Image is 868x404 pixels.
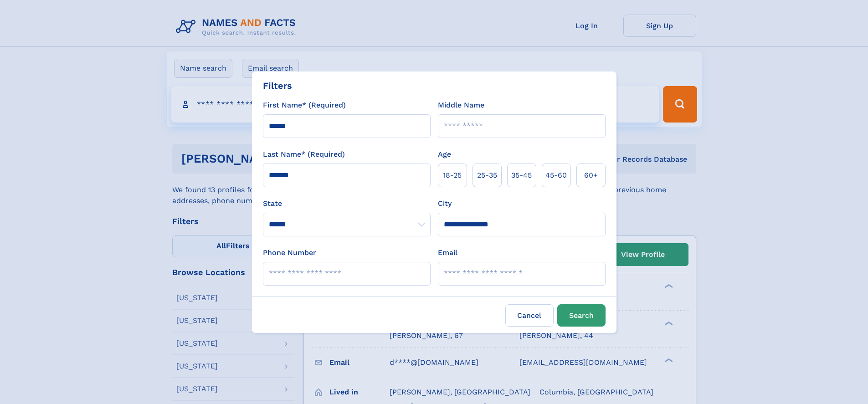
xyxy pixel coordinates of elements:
[545,170,567,181] span: 45‑60
[263,100,346,111] label: First Name* (Required)
[511,170,532,181] span: 35‑45
[263,79,292,92] div: Filters
[263,198,431,209] label: State
[584,170,598,181] span: 60+
[263,149,345,160] label: Last Name* (Required)
[438,100,484,111] label: Middle Name
[263,247,316,258] label: Phone Number
[505,304,554,327] label: Cancel
[477,170,497,181] span: 25‑35
[438,247,457,258] label: Email
[443,170,462,181] span: 18‑25
[438,149,451,160] label: Age
[438,198,452,209] label: City
[557,304,606,327] button: Search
